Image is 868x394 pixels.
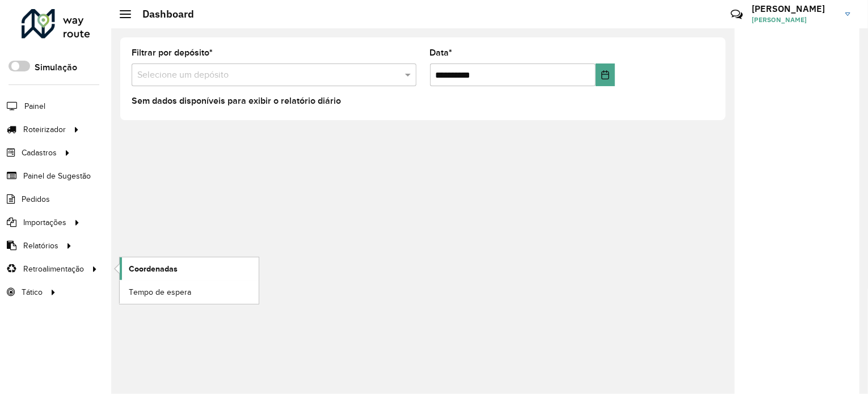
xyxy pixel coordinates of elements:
span: Cadastros [22,147,57,159]
h3: [PERSON_NAME] [752,3,837,14]
label: Sem dados disponíveis para exibir o relatório diário [132,94,341,108]
a: Contato Rápido [724,2,749,27]
span: Importações [23,217,66,228]
span: Pedidos [22,193,50,205]
span: Tático [22,286,43,298]
span: [PERSON_NAME] [752,15,837,25]
a: Coordenadas [120,257,259,280]
span: Retroalimentação [23,263,84,275]
span: Tempo de espera [129,286,191,298]
h2: Dashboard [131,8,194,20]
label: Filtrar por depósito [132,46,213,60]
a: Tempo de espera [120,281,259,303]
span: Painel [24,100,45,112]
span: Roteirizador [23,124,66,135]
button: Choose Date [596,63,615,86]
span: Relatórios [23,240,58,252]
label: Simulação [35,61,77,74]
span: Coordenadas [129,263,178,275]
label: Data [430,46,453,60]
span: Painel de Sugestão [23,170,91,182]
